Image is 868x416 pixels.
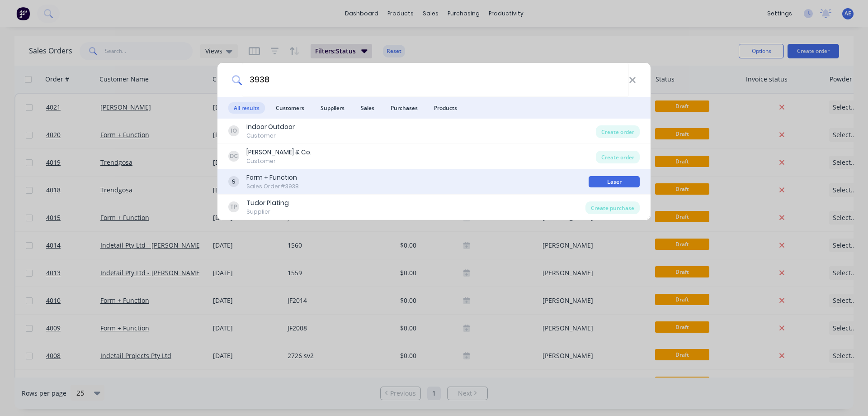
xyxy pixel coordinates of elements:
div: Laser [589,176,640,187]
div: IO [228,125,239,136]
span: Products [429,102,462,114]
div: Tudor Plating [246,198,289,208]
span: All results [228,102,265,114]
div: TP [228,201,239,212]
div: Create order [596,151,640,163]
div: Create purchase [585,201,640,214]
div: Sales Order #3938 [246,182,299,191]
span: Purchases [385,102,423,114]
div: [PERSON_NAME] & Co. [246,148,311,157]
span: Customers [270,102,310,114]
div: Form + Function [246,173,299,182]
div: Customer [246,132,295,140]
span: Suppliers [315,102,350,114]
div: DC [228,151,239,162]
div: Supplier [246,208,289,216]
div: Customer [246,157,311,165]
div: Indoor Outdoor [246,122,295,132]
div: Create order [596,125,640,138]
input: Start typing a customer or supplier name to create a new order... [242,63,629,97]
span: Sales [355,102,380,114]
